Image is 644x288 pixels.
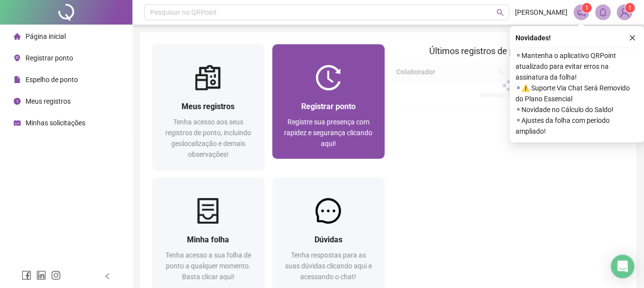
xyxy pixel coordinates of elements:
[165,118,251,158] span: Tenha acesso aos seus registros de ponto, incluindo geolocalização e demais observações!
[625,3,635,13] sup: Atualize o seu contato no menu Meus Dados
[577,8,586,17] span: notification
[26,119,85,127] span: Minhas solicitações
[152,44,264,170] a: Meus registrosTenha acesso aos seus registros de ponto, incluindo geolocalização e demais observa...
[582,3,592,13] sup: 1
[515,50,638,83] span: ⚬ Mantenha o aplicativo QRPoint atualizado para evitar erros na assinatura da folha!
[629,34,636,41] span: close
[515,7,567,18] span: [PERSON_NAME]
[617,5,632,20] img: 52243
[14,76,21,83] span: file
[515,115,638,137] span: ⚬ Ajustes da folha com período ampliado!
[429,46,588,56] span: Últimos registros de ponto sincronizados
[314,235,342,244] span: Dúvidas
[51,270,61,280] span: instagram
[181,102,234,111] span: Meus registros
[26,76,78,84] span: Espelho de ponto
[272,44,385,159] a: Registrar pontoRegistre sua presença com rapidez e segurança clicando aqui!
[285,251,372,281] span: Tenha respostas para as suas dúvidas clicando aqui e acessando o chat!
[515,32,551,43] span: Novidades !
[515,104,638,115] span: ⚬ Novidade no Cálculo do Saldo!
[165,251,251,281] span: Tenha acesso a sua folha de ponto a qualquer momento. Basta clicar aqui!
[14,98,21,105] span: clock-circle
[36,270,46,280] span: linkedin
[14,119,21,126] span: schedule
[14,33,21,40] span: home
[496,9,504,16] span: search
[598,8,607,17] span: bell
[187,235,229,244] span: Minha folha
[26,32,66,40] span: Página inicial
[515,83,638,104] span: ⚬ ⚠️ Suporte Via Chat Será Removido do Plano Essencial
[585,4,589,11] span: 1
[104,273,111,280] span: left
[22,270,31,280] span: facebook
[284,118,372,147] span: Registre sua presença com rapidez e segurança clicando aqui!
[611,255,634,278] div: Open Intercom Messenger
[628,4,632,11] span: 1
[26,97,71,105] span: Meus registros
[14,55,21,61] span: environment
[301,102,356,111] span: Registrar ponto
[26,54,73,62] span: Registrar ponto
